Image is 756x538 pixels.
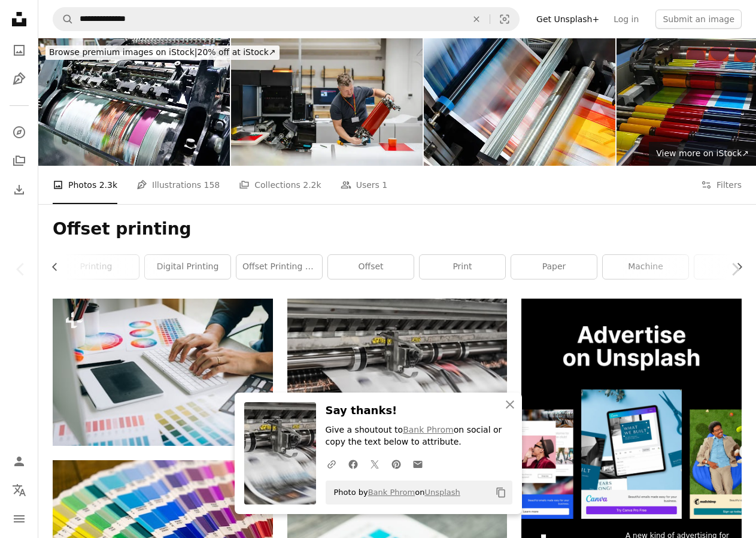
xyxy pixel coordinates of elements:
[136,166,220,204] a: Illustrations 158
[714,212,756,327] a: Next
[7,507,31,531] button: Menu
[490,8,519,31] button: Visual search
[424,38,615,166] img: Detail of offset printing machine
[236,255,322,279] a: offset printing machine
[145,255,230,279] a: digital printing
[53,218,742,240] h1: Offset printing
[38,38,287,67] a: Browse premium images on iStock|20% off at iStock↗
[49,47,197,57] span: Browse premium images on iStock |
[7,178,31,202] a: Download History
[328,255,414,279] a: offset
[463,8,490,31] button: Clear
[326,424,512,448] p: Give a shoutout to on social or copy the text below to attribute.
[328,483,460,502] span: Photo by on
[287,367,508,378] a: printing machine
[701,166,742,204] button: Filters
[303,178,321,192] span: 2.2k
[204,178,220,192] span: 158
[53,367,273,378] a: Freelance creative designers working on desk in modern home office.
[7,67,31,91] a: Illustrations
[38,38,230,166] img: Printing at high speed
[7,38,31,62] a: Photos
[231,38,423,166] img: Maintenance engineer in a in printing house fixing machine
[53,255,66,279] button: scroll list to the left
[7,478,31,502] button: Language
[239,166,321,204] a: Collections 2.2k
[407,452,429,476] a: Share over email
[49,47,276,57] span: 20% off at iStock ↗
[424,488,460,497] a: Unsplash
[491,482,511,503] button: Copy to clipboard
[287,299,508,445] img: printing machine
[53,7,520,31] form: Find visuals sitewide
[656,148,749,158] span: View more on iStock ↗
[364,452,385,476] a: Share on Twitter
[53,8,74,31] button: Search Unsplash
[385,452,407,476] a: Share on Pinterest
[7,149,31,173] a: Collections
[420,255,505,279] a: print
[606,10,646,29] a: Log in
[649,142,756,166] a: View more on iStock↗
[341,166,388,204] a: Users 1
[342,452,364,476] a: Share on Facebook
[53,299,273,445] img: Freelance creative designers working on desk in modern home office.
[655,10,742,29] button: Submit an image
[382,178,387,192] span: 1
[521,299,742,519] img: file-1635990755334-4bfd90f37242image
[7,120,31,144] a: Explore
[529,10,606,29] a: Get Unsplash+
[7,449,31,473] a: Log in / Sign up
[53,255,139,279] a: printing
[603,255,688,279] a: machine
[403,425,454,434] a: Bank Phrom
[511,255,597,279] a: paper
[326,402,512,420] h3: Say thanks!
[368,488,415,497] a: Bank Phrom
